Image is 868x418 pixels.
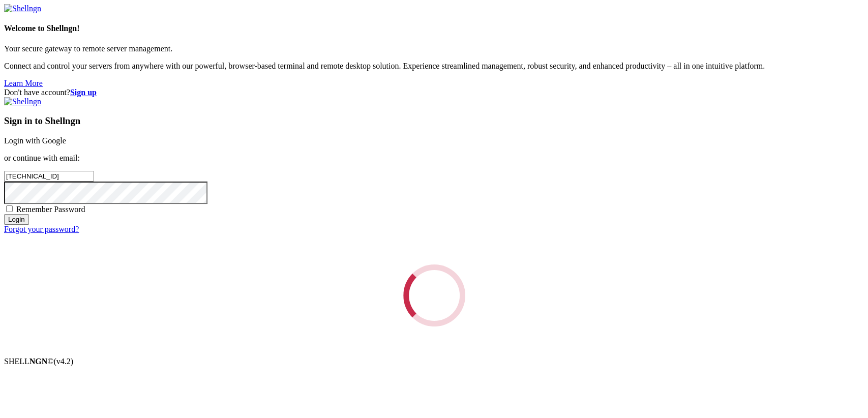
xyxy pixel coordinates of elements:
[400,261,468,329] div: Loading...
[4,88,864,97] div: Don't have account?
[4,154,864,163] p: or continue with email:
[16,205,85,214] span: Remember Password
[6,205,13,212] input: Remember Password
[4,97,41,106] img: Shellngn
[4,171,94,182] input: Email address
[4,79,43,87] a: Learn More
[4,357,73,366] span: SHELL ©
[29,357,48,366] b: NGN
[4,24,864,33] h4: Welcome to Shellngn!
[4,62,864,71] p: Connect and control your servers from anywhere with our powerful, browser-based terminal and remo...
[4,225,79,233] a: Forgot your password?
[70,88,97,97] a: Sign up
[4,136,66,145] a: Login with Google
[4,115,864,127] h3: Sign in to Shellngn
[4,4,41,13] img: Shellngn
[4,44,864,53] p: Your secure gateway to remote server management.
[4,214,29,225] input: Login
[54,357,74,366] span: 4.2.0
